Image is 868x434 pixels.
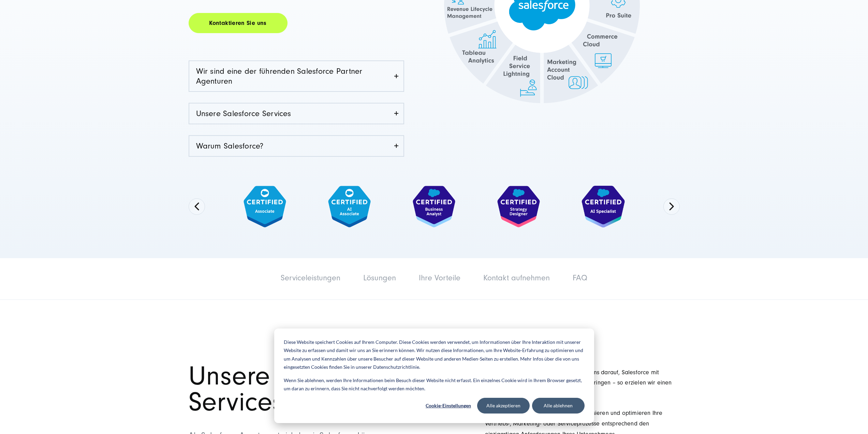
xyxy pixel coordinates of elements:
[189,103,403,124] a: Unsere Salesforce Services
[189,136,403,156] a: Warum Salesforce?
[419,273,460,282] a: Ihre Vorteile
[316,186,383,227] img: AI Associate - Salesforce Agency SUNZINET
[274,328,594,423] div: Cookie banner
[189,363,429,415] h2: Unsere Salesforce Services
[189,61,403,91] a: Wir sind eine der führenden Salesforce Partner Agenturen
[363,273,396,282] a: Lösungen
[477,398,530,414] button: Alle akzeptieren
[422,398,475,414] button: Cookie-Einstellungen
[400,186,468,227] img: salesforce zertifizierte Business Analyst Experten
[485,186,553,227] img: Salesforce zertifizierte Strategy Designer - Digitalagentur SUNZINET
[284,376,585,393] p: Wenn Sie ablehnen, werden Ihre Informationen beim Besuch dieser Website nicht erfasst. Ein einzel...
[284,338,585,372] p: Diese Website speichert Cookies auf Ihrem Computer. Diese Cookies werden verwendet, um Informatio...
[189,198,205,215] button: Previous
[570,186,637,227] img: Salesforce zertifizierte KI Expert - Salesforce Agentur SUNZINET
[483,273,550,282] a: Kontakt aufnehmen
[573,273,587,282] a: FAQ
[189,13,288,33] a: Kontaktieren Sie uns
[231,186,299,227] img: Salesforce zertifizierte Associate - salesforce agentur SUNZINET
[532,398,585,414] button: Alle ablehnen
[281,273,340,282] a: Serviceleistungen
[663,198,680,215] button: Next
